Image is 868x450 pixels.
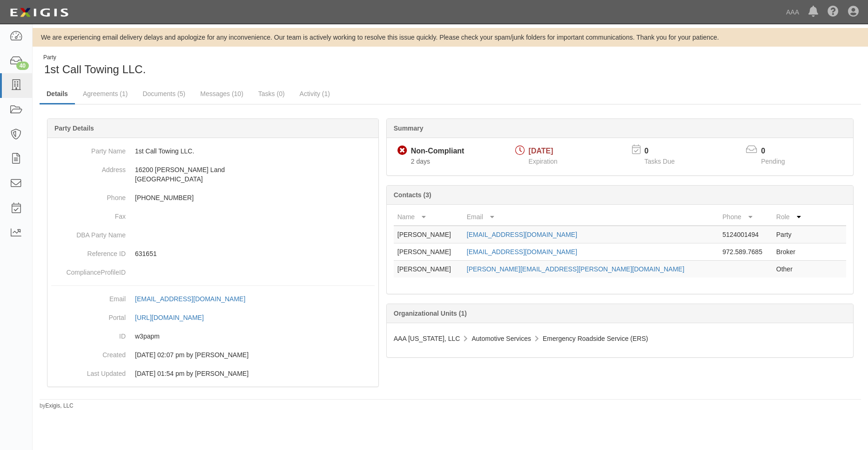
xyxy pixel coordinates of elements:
[467,265,685,273] a: [PERSON_NAME][EMAIL_ADDRESS][PERSON_NAME][DOMAIN_NAME]
[773,208,809,226] th: Role
[397,146,407,156] i: Non-Compliant
[773,226,809,243] td: Party
[394,261,463,278] td: [PERSON_NAME]
[135,314,214,321] a: [URL][DOMAIN_NAME]
[773,243,809,261] td: Broker
[193,84,250,103] a: Messages (10)
[51,207,126,221] dt: Fax
[51,226,126,240] dt: DBA Party Name
[51,160,126,174] dt: Address
[40,402,74,410] small: by
[51,364,126,378] dt: Last Updated
[7,4,71,21] img: logo-5460c22ac91f19d4615b14bd174203de0afe785f0fc80cf4dbbc73dc1793850b.png
[46,402,74,409] a: Exigis, LLC
[135,249,375,258] p: 631651
[761,146,796,157] p: 0
[51,263,126,277] dt: ComplianceProfileID
[644,158,674,165] span: Tasks Due
[471,335,531,342] span: Automotive Services
[43,54,146,62] div: Party
[51,346,375,364] dd: 07/20/2023 02:07 pm by Samantha Molina
[51,142,375,160] dd: 1st Call Towing LLC.
[411,146,464,157] div: Non-Compliant
[51,327,375,346] dd: w3papm
[135,294,245,304] div: [EMAIL_ADDRESS][DOMAIN_NAME]
[719,243,773,261] td: 972.589.7685
[719,226,773,243] td: 5124001494
[51,327,126,341] dt: ID
[644,146,686,157] p: 0
[76,84,135,103] a: Agreements (1)
[51,142,126,156] dt: Party Name
[394,125,424,132] b: Summary
[394,226,463,243] td: [PERSON_NAME]
[51,308,126,322] dt: Portal
[828,7,839,18] i: Help Center - Complianz
[467,248,577,256] a: [EMAIL_ADDRESS][DOMAIN_NAME]
[51,244,126,258] dt: Reference ID
[51,160,375,188] dd: 16200 [PERSON_NAME] Land [GEOGRAPHIC_DATA]
[761,158,785,165] span: Pending
[51,346,126,360] dt: Created
[394,191,431,199] b: Contacts (3)
[394,243,463,261] td: [PERSON_NAME]
[40,54,444,77] div: 1st Call Towing LLC.
[773,261,809,278] td: Other
[51,188,126,202] dt: Phone
[467,231,577,238] a: [EMAIL_ADDRESS][DOMAIN_NAME]
[40,84,75,104] a: Details
[51,290,126,304] dt: Email
[529,147,553,155] span: [DATE]
[529,158,558,165] span: Expiration
[394,310,467,317] b: Organizational Units (1)
[411,158,430,165] span: Since 08/19/2025
[781,3,804,21] a: AAA
[54,125,94,132] b: Party Details
[16,62,29,70] div: 40
[394,335,460,342] span: AAA [US_STATE], LLC
[251,84,292,103] a: Tasks (0)
[135,295,256,303] a: [EMAIL_ADDRESS][DOMAIN_NAME]
[463,208,719,226] th: Email
[394,208,463,226] th: Name
[135,84,192,103] a: Documents (5)
[51,364,375,383] dd: 11/25/2024 01:54 pm by Benjamin Tully
[44,63,146,76] span: 1st Call Towing LLC.
[719,208,773,226] th: Phone
[543,335,648,342] span: Emergency Roadside Service (ERS)
[51,188,375,207] dd: [PHONE_NUMBER]
[293,84,337,103] a: Activity (1)
[33,33,868,42] div: We are experiencing email delivery delays and apologize for any inconvenience. Our team is active...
